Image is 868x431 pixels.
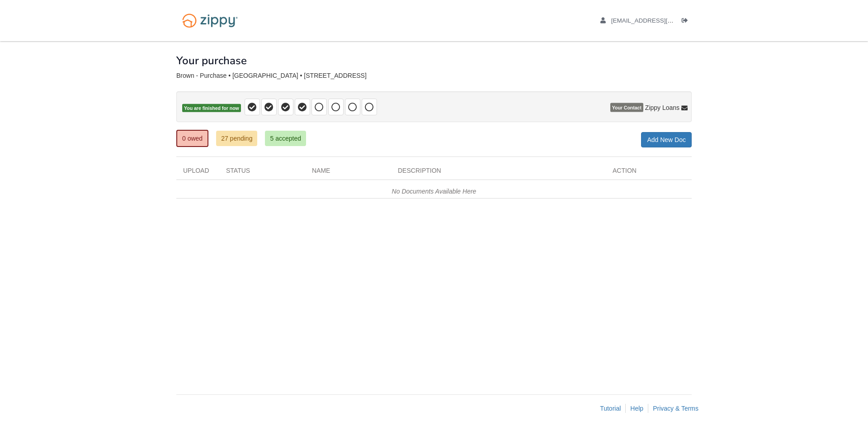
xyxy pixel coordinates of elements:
[641,132,692,147] a: Add New Doc
[600,17,715,26] a: edit profile
[176,9,244,32] img: Logo
[219,166,305,180] div: Status
[682,17,692,26] a: Log out
[611,17,715,24] span: sb9814@yahoo.com
[630,405,643,412] a: Help
[265,131,306,146] a: 5 accepted
[176,166,219,180] div: Upload
[176,72,692,80] div: Brown - Purchase • [GEOGRAPHIC_DATA] • [STREET_ADDRESS]
[600,405,621,412] a: Tutorial
[176,55,247,66] h1: Your purchase
[610,103,643,112] span: Your Contact
[182,104,241,113] span: You are finished for now
[216,131,257,146] a: 27 pending
[392,188,476,195] em: No Documents Available Here
[305,166,391,180] div: Name
[176,130,208,147] a: 0 owed
[645,103,679,112] span: Zippy Loans
[606,166,692,180] div: Action
[653,405,698,412] a: Privacy & Terms
[391,166,606,180] div: Description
